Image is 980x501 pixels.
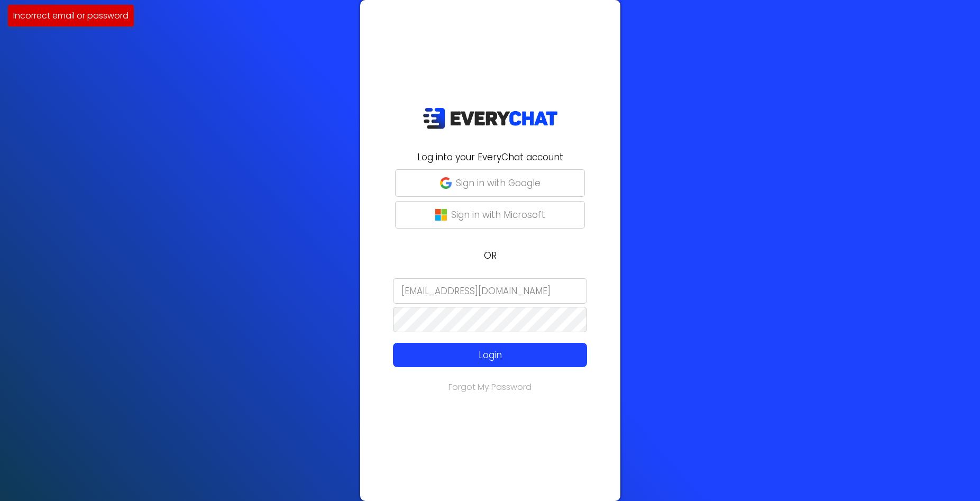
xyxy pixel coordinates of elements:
p: Incorrect email or password [13,9,129,22]
p: Sign in with Google [456,176,541,190]
p: Login [413,348,567,362]
img: EveryChat_logo_dark.png [423,107,558,129]
img: microsoft-logo.png [435,209,447,221]
p: Sign in with Microsoft [451,208,545,222]
h2: Log into your EveryChat account [367,150,614,164]
button: Sign in with Google [395,169,585,197]
p: OR [367,249,614,262]
input: Email [393,278,587,304]
a: Forgot My Password [448,381,532,393]
button: Sign in with Microsoft [395,201,585,229]
button: Login [393,343,587,367]
img: google-g.png [440,177,452,189]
